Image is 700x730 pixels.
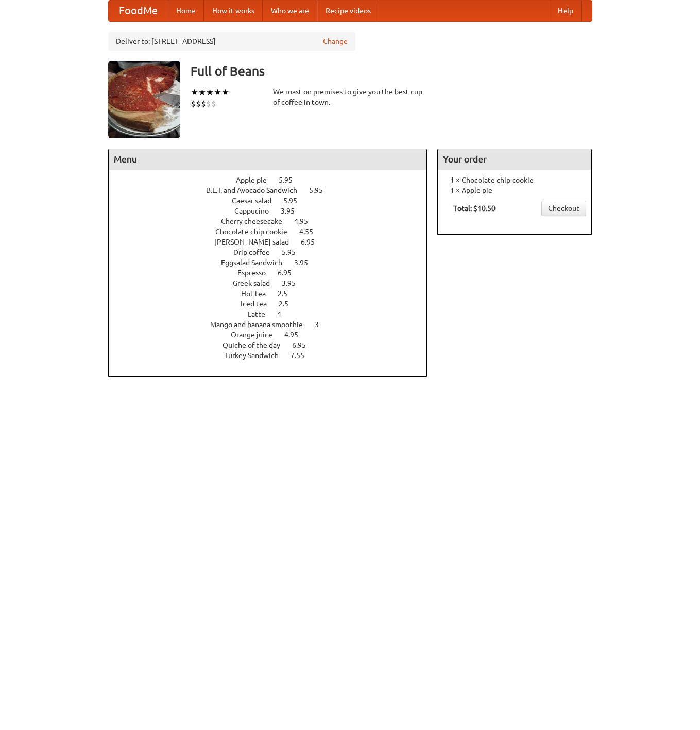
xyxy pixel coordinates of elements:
[279,176,303,184] span: 5.95
[284,331,309,339] span: 4.95
[224,351,289,360] span: Turkey Sandwich
[221,258,293,267] span: Eggsalad Sandwich
[453,204,496,213] b: Total: $10.50
[237,269,276,277] span: Espresso
[299,228,323,236] span: 4.55
[291,351,315,360] span: 7.55
[210,320,313,329] span: Mango and banana smoothie
[248,310,276,318] span: Latte
[201,98,206,109] li: $
[191,61,592,82] h3: Full of Beans
[215,228,332,236] a: Chocolate chip cookie 4.55
[191,87,198,98] li: ★
[241,289,276,298] span: Hot tea
[221,217,293,225] span: Cherry cheesecake
[234,207,314,215] a: Cappucino 3.95
[214,238,334,246] a: [PERSON_NAME] salad 6.95
[438,149,591,170] h4: Your order
[214,87,221,98] li: ★
[233,279,315,287] a: Greek salad 3.95
[323,36,348,46] a: Change
[232,197,282,205] span: Caesar salad
[198,87,206,98] li: ★
[273,87,428,107] div: We roast on premises to give you the best cup of coffee in town.
[541,201,586,216] a: Checkout
[550,1,582,21] a: Help
[282,248,306,256] span: 5.95
[204,1,263,21] a: How it works
[108,32,355,51] div: Deliver to: [STREET_ADDRESS]
[233,248,315,256] a: Drip coffee 5.95
[292,341,316,349] span: 6.95
[315,320,329,329] span: 3
[108,61,180,138] img: angular.jpg
[206,186,342,194] a: B.L.T. and Avocado Sandwich 5.95
[233,279,280,287] span: Greek salad
[279,300,299,308] span: 2.5
[206,186,308,194] span: B.L.T. and Avocado Sandwich
[241,300,277,308] span: Iced tea
[263,1,317,21] a: Who we are
[224,351,323,360] a: Turkey Sandwich 7.55
[443,175,586,185] li: 1 × Chocolate chip cookie
[221,87,229,98] li: ★
[278,289,298,298] span: 2.5
[317,1,379,21] a: Recipe videos
[196,98,201,109] li: $
[211,98,216,109] li: $
[282,279,306,287] span: 3.95
[232,197,316,205] a: Caesar salad 5.95
[210,320,338,329] a: Mango and banana smoothie 3
[234,207,279,215] span: Cappucino
[236,176,277,184] span: Apple pie
[214,238,299,246] span: [PERSON_NAME] salad
[278,269,302,277] span: 6.95
[277,310,292,318] span: 4
[206,87,214,98] li: ★
[443,185,586,196] li: 1 × Apple pie
[168,1,204,21] a: Home
[109,149,427,170] h4: Menu
[294,258,318,267] span: 3.95
[236,176,312,184] a: Apple pie 5.95
[241,300,308,308] a: Iced tea 2.5
[109,1,168,21] a: FoodMe
[281,207,305,215] span: 3.95
[206,98,211,109] li: $
[233,248,280,256] span: Drip coffee
[191,98,196,109] li: $
[309,186,333,194] span: 5.95
[221,217,327,225] a: Cherry cheesecake 4.95
[301,238,325,246] span: 6.95
[241,289,306,298] a: Hot tea 2.5
[223,341,291,349] span: Quiche of the day
[221,258,327,267] a: Eggsalad Sandwich 3.95
[237,269,311,277] a: Espresso 6.95
[231,331,283,339] span: Orange juice
[248,310,300,318] a: Latte 4
[231,331,317,339] a: Orange juice 4.95
[215,228,298,236] span: Chocolate chip cookie
[223,341,325,349] a: Quiche of the day 6.95
[294,217,318,225] span: 4.95
[283,197,308,205] span: 5.95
